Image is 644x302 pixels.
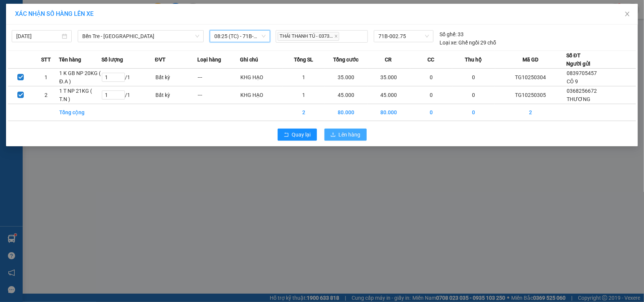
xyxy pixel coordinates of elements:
td: 35.000 [367,69,410,86]
strong: PHIẾU TRẢ HÀNG [37,10,77,16]
span: 71B-002.75 [378,31,429,42]
span: rollback [284,132,289,138]
td: 45.000 [325,86,367,104]
td: Bất kỳ [155,69,198,86]
span: STT [41,55,51,64]
span: Quay lại [292,130,311,139]
span: 0839705457 [567,70,597,76]
td: 35.000 [325,69,367,86]
td: KHG HẠO [240,86,283,104]
span: XÁC NHẬN SỐ HÀNG LÊN XE [15,10,94,17]
span: Tổng SL [294,55,313,64]
td: 0 [410,104,453,121]
span: Lên hàng [339,130,361,139]
span: THUẬN THÀNH- [15,34,82,39]
td: 1 [283,86,325,104]
span: close [334,34,338,38]
span: 0368256672 [567,88,597,94]
span: N.nhận: [2,47,75,53]
td: 2 [283,104,325,121]
span: down [195,34,200,38]
span: upload [330,132,336,138]
span: Tên hàng: [2,55,98,69]
span: close [624,11,630,17]
span: Loại hàng [197,55,221,64]
td: 0 [452,104,495,121]
span: Số ghế: [440,30,456,38]
span: THÁI THANH TÚ - 0373... [278,32,339,41]
span: 14:25:58 [DATE] [34,40,72,46]
span: [DATE]- [15,3,63,9]
td: --- [197,86,240,104]
span: Loại xe: [440,38,457,47]
td: KHG HẠO [240,69,283,86]
span: Tên hàng [59,55,81,64]
span: Số lượng [101,55,123,64]
span: CC [427,55,434,64]
td: / 1 [101,69,155,86]
div: Ghế ngồi 29 chỗ [440,38,496,47]
td: 45.000 [367,86,410,104]
td: 2 [495,104,566,121]
span: ĐVT [155,55,166,64]
span: 08:25 (TC) - 71B-002.75 [214,31,265,42]
span: SG10252802 [45,17,87,25]
button: Close [617,4,638,25]
td: 0 [452,86,495,104]
td: 1 T NP 21KG ( T.N ) [59,86,101,104]
span: 09:17- [2,3,63,9]
span: [PERSON_NAME] [32,4,63,9]
td: 80.000 [325,104,367,121]
td: 0 [410,86,453,104]
span: 2 K X TRONG NP 63KG, 64KG [2,53,98,69]
span: Ghi chú [240,55,258,64]
td: Tổng cộng [59,104,101,121]
span: N.gửi: [2,34,82,39]
td: 80.000 [367,104,410,121]
td: 1 [34,69,59,86]
div: Số ĐT Người gửi [566,51,590,68]
div: 33 [440,30,464,38]
td: TG10250305 [495,86,566,104]
td: TG10250304 [495,69,566,86]
span: 0916544884 [52,34,82,39]
span: Tổng cước [334,55,359,64]
td: 1 [283,69,325,86]
span: Ngày/ giờ gửi: [2,40,33,46]
span: 0362321395 [45,47,75,53]
td: 1 K GB NP 20KG ( Đ.A ) [59,69,101,86]
input: 13/10/2025 [16,32,60,40]
td: 0 [410,69,453,86]
button: rollbackQuay lại [278,129,317,141]
span: THƯƠNG [567,96,590,102]
span: THÁI VĂN- [20,47,45,53]
td: 2 [34,86,59,104]
span: CÔ 9 [567,78,578,84]
button: uploadLên hàng [324,129,367,141]
span: Thu hộ [465,55,482,64]
span: Bến Tre - Sài Gòn [82,31,199,42]
td: 0 [452,69,495,86]
td: Bất kỳ [155,86,198,104]
strong: MĐH: [26,17,86,25]
td: --- [197,69,240,86]
span: CR [385,55,392,64]
td: / 1 [101,86,155,104]
span: Mã GD [523,55,538,64]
